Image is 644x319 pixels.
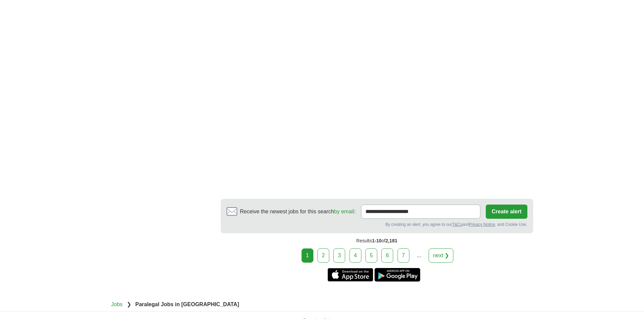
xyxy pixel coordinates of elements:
[317,248,329,263] a: 2
[350,248,361,263] a: 4
[398,248,409,263] a: 7
[135,301,239,307] strong: Paralegal Jobs in [GEOGRAPHIC_DATA]
[334,209,354,214] a: by email
[221,233,533,248] div: Results of
[486,205,527,219] button: Create alert
[240,208,356,216] span: Receive the newest jobs for this search :
[365,248,377,263] a: 5
[302,248,313,263] div: 1
[127,301,131,307] span: ❯
[333,248,345,263] a: 3
[328,268,373,282] a: Get the iPhone app
[375,268,420,282] a: Get the Android app
[412,249,426,262] div: ...
[385,238,397,243] span: 2,181
[469,222,495,227] a: Privacy Notice
[226,221,527,228] div: By creating an alert, you agree to our and , and Cookie Use.
[111,301,123,307] a: Jobs
[381,248,393,263] a: 6
[452,222,462,227] a: T&Cs
[429,248,454,263] a: next ❯
[372,238,381,243] span: 1-10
